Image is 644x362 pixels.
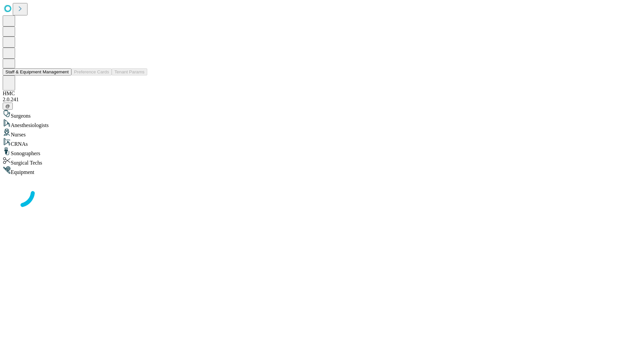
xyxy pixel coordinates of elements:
[3,147,641,157] div: Sonographers
[3,138,641,147] div: CRNAs
[3,166,641,175] div: Equipment
[3,157,641,166] div: Surgical Techs
[3,119,641,128] div: Anesthesiologists
[3,68,71,75] button: Staff & Equipment Management
[3,97,641,103] div: 2.0.241
[3,128,641,138] div: Nurses
[3,90,641,97] div: HMC
[112,68,147,75] button: Tenant Params
[3,110,641,119] div: Surgeons
[71,68,112,75] button: Preference Cards
[5,104,10,109] span: @
[3,103,13,110] button: @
